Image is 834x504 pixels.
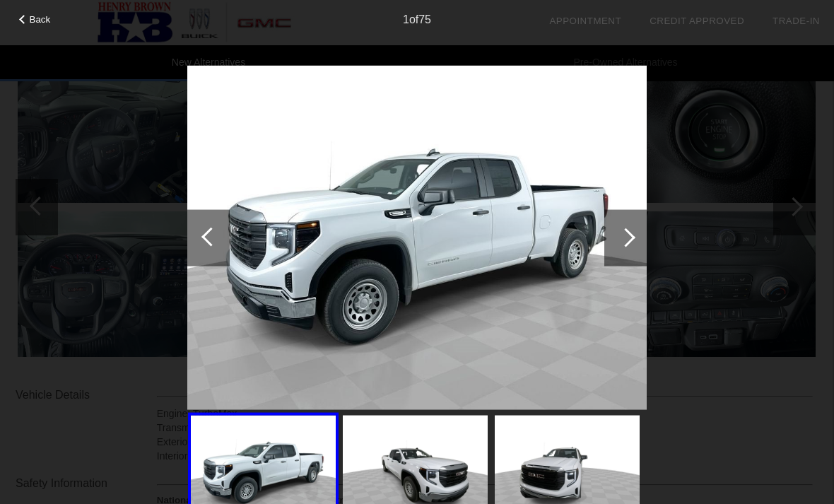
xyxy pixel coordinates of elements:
[773,16,820,26] a: Trade-In
[418,13,431,25] span: 75
[549,16,621,26] a: Appointment
[650,16,744,26] a: Credit Approved
[187,65,647,410] img: 1.jpg
[30,14,51,25] span: Back
[403,13,409,25] span: 1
